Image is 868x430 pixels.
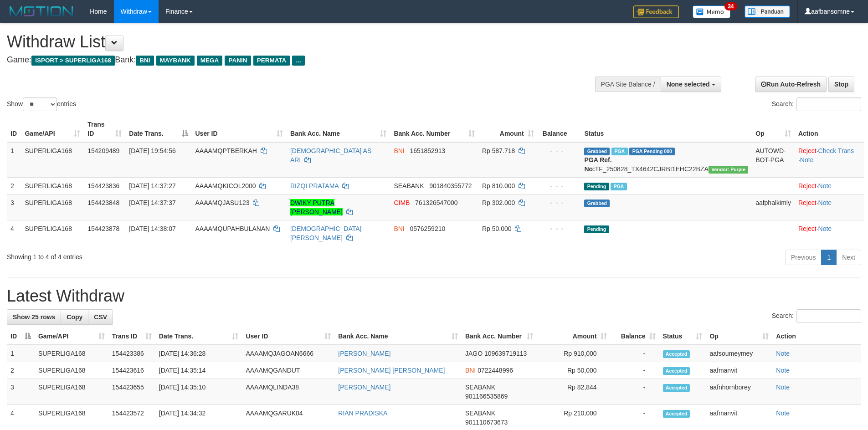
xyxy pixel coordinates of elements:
a: Reject [798,182,817,189]
td: 1 [7,142,21,178]
a: Reject [798,225,817,232]
a: Reject [798,147,817,154]
div: Showing 1 to 4 of 4 entries [7,249,355,261]
label: Search: [772,309,861,323]
h1: Latest Withdraw [7,287,861,305]
td: · [795,220,864,246]
td: - [611,345,659,362]
a: Run Auto-Refresh [755,77,827,92]
span: Copy 901110673673 to clipboard [465,419,508,426]
span: BNI [394,147,404,154]
b: PGA Ref. No: [584,156,611,173]
th: Balance [538,116,581,142]
img: MOTION_logo.png [7,5,76,18]
td: 1 [7,345,35,362]
span: Accepted [663,410,690,418]
span: BNI [465,367,476,374]
th: Status: activate to sort column ascending [659,328,706,345]
a: RIAN PRADISKA [338,410,387,417]
a: [PERSON_NAME] [PERSON_NAME] [338,367,445,374]
th: Game/API: activate to sort column ascending [35,328,108,345]
a: Note [776,384,790,391]
span: Copy 901840355772 to clipboard [429,182,472,189]
select: Showentries [23,97,57,111]
td: aafmanvit [706,362,772,379]
span: AAAAMQJASU123 [195,199,250,206]
a: Next [836,250,861,265]
label: Show entries [7,97,76,111]
td: aafsoumeymey [706,345,772,362]
span: [DATE] 19:54:56 [129,147,175,154]
th: Trans ID: activate to sort column ascending [84,116,125,142]
th: Op: activate to sort column ascending [706,328,772,345]
a: Note [818,199,832,206]
td: SUPERLIGA168 [35,362,108,379]
td: - [611,362,659,379]
td: TF_250828_TX4642CJRBI1EHC22BZA [580,142,752,178]
th: User ID: activate to sort column ascending [192,116,287,142]
a: Note [818,182,832,189]
th: Status [580,116,752,142]
h1: Withdraw List [7,33,570,51]
div: PGA Site Balance / [595,77,661,92]
span: AAAAMQUPAHBULANAN [195,225,270,232]
span: [DATE] 14:37:37 [129,199,175,206]
span: AAAAMQPTBERKAH [195,147,257,154]
th: Op: activate to sort column ascending [752,116,795,142]
span: Grabbed [584,200,610,207]
a: Show 25 rows [7,309,61,325]
td: AAAAMQLINDA38 [242,379,334,405]
td: SUPERLIGA168 [21,142,84,178]
th: Amount: activate to sort column ascending [478,116,538,142]
a: Note [800,156,814,164]
span: Pending [584,183,609,190]
a: Copy [61,309,88,325]
th: Date Trans.: activate to sort column descending [125,116,191,142]
th: Bank Acc. Name: activate to sort column ascending [334,328,462,345]
span: 154423878 [87,225,119,232]
span: Rp 302.000 [482,199,515,206]
span: PANIN [225,56,251,66]
td: [DATE] 14:35:14 [155,362,242,379]
span: BNI [136,56,154,66]
span: CSV [94,313,107,321]
a: Previous [785,250,822,265]
a: Stop [828,77,854,92]
span: BNI [394,225,404,232]
div: - - - [541,224,577,233]
span: ... [292,56,304,66]
span: Copy 761326547000 to clipboard [415,199,457,206]
td: SUPERLIGA168 [21,177,84,194]
div: - - - [541,198,577,207]
span: Accepted [663,367,690,375]
a: [PERSON_NAME] [338,384,390,391]
img: Feedback.jpg [633,5,679,18]
th: Action [772,328,861,345]
span: [DATE] 14:37:27 [129,182,175,189]
th: Bank Acc. Name: activate to sort column ascending [287,116,390,142]
td: Rp 50,000 [537,362,611,379]
input: Search: [796,97,861,111]
button: None selected [661,77,721,92]
td: aafnhornborey [706,379,772,405]
span: Copy 109639719113 to clipboard [484,350,527,357]
span: JAGO [465,350,483,357]
span: Copy [67,313,82,321]
a: Note [776,367,790,374]
a: [PERSON_NAME] [338,350,390,357]
td: 2 [7,362,35,379]
td: AAAAMQGANDUT [242,362,334,379]
a: DWIKY PUTRA [PERSON_NAME] [290,199,343,215]
img: panduan.png [745,5,790,18]
td: AUTOWD-BOT-PGA [752,142,795,178]
span: 34 [724,2,737,10]
th: Bank Acc. Number: activate to sort column ascending [390,116,478,142]
input: Search: [796,309,861,323]
span: Rp 587.718 [482,147,515,154]
span: CIMB [394,199,410,206]
div: - - - [541,146,577,155]
td: Rp 82,844 [537,379,611,405]
a: [DEMOGRAPHIC_DATA] AS ARI [290,147,371,164]
td: 154423655 [108,379,155,405]
h4: Game: Bank: [7,56,570,65]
